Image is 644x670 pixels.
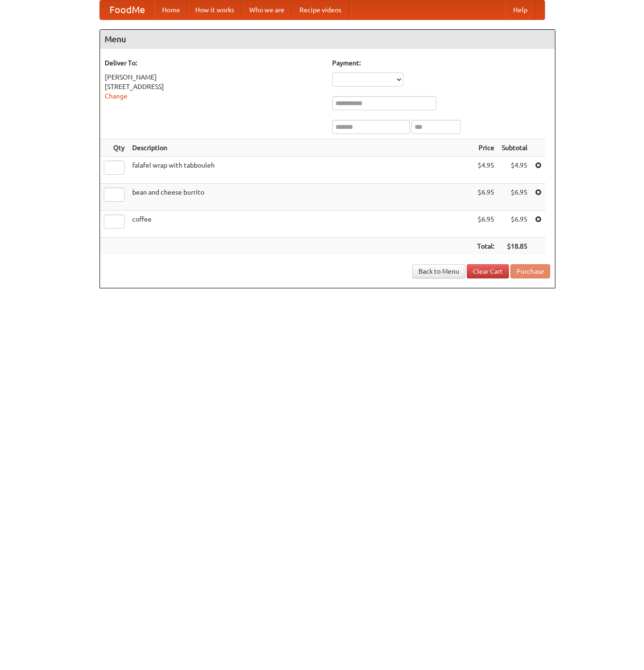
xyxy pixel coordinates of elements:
[412,264,465,278] a: Back to Menu
[105,92,127,100] a: Change
[473,238,498,255] th: Total:
[154,0,188,19] a: Home
[498,238,531,255] th: $18.85
[105,58,323,68] h5: Deliver To:
[128,184,473,211] td: bean and cheese burrito
[510,264,550,278] button: Purchase
[473,211,498,238] td: $6.95
[242,0,292,19] a: Who we are
[100,139,128,157] th: Qty
[467,264,509,278] a: Clear Cart
[128,139,473,157] th: Description
[128,157,473,184] td: falafel wrap with tabbouleh
[498,211,531,238] td: $6.95
[105,82,323,91] div: [STREET_ADDRESS]
[506,0,535,19] a: Help
[498,184,531,211] td: $6.95
[498,157,531,184] td: $4.95
[473,157,498,184] td: $4.95
[473,184,498,211] td: $6.95
[498,139,531,157] th: Subtotal
[473,139,498,157] th: Price
[332,58,550,68] h5: Payment:
[128,211,473,238] td: coffee
[100,0,154,19] a: FoodMe
[188,0,242,19] a: How it works
[105,72,323,82] div: [PERSON_NAME]
[292,0,349,19] a: Recipe videos
[100,30,555,49] h4: Menu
